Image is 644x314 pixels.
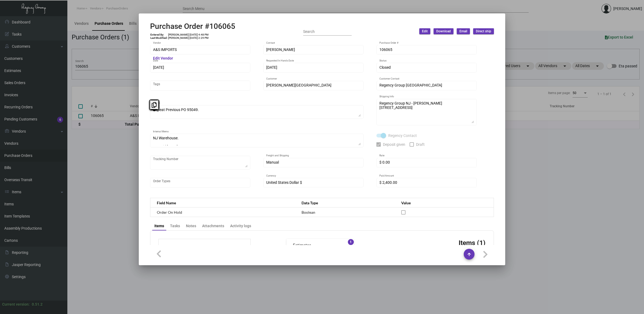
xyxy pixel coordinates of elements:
[416,141,425,148] span: Draft
[32,302,43,307] div: 0.51.2
[383,141,405,148] span: Deposit given
[213,244,245,251] td: $2,640.00
[164,244,213,251] td: Subtotal
[473,28,494,34] button: Direct ship
[457,28,470,34] button: Email
[436,29,451,34] span: Download
[419,28,430,34] button: Edit
[388,132,417,139] span: Regency Contact
[293,242,341,249] mat-panel-title: Estimates
[202,223,224,229] div: Attachments
[150,22,235,31] h2: Purchase Order #106065
[150,36,168,40] td: Last Modified:
[286,239,354,252] mat-expansion-panel-header: Estimates
[230,223,251,229] div: Activity logs
[459,239,486,247] h3: Items (1)
[434,28,453,34] button: Download
[396,198,494,208] th: Value
[186,223,196,229] div: Notes
[476,29,491,34] span: Direct ship
[150,198,296,208] th: Field Name
[168,33,209,36] td: [PERSON_NAME] [DATE] 4:48 PM
[266,160,279,164] span: Manual
[379,65,391,70] span: Closed
[157,210,182,215] span: Order On Hold
[150,33,168,36] td: Entered By:
[152,102,157,108] i: Copy
[422,29,428,34] span: Edit
[154,223,164,229] div: Items
[459,29,467,34] span: Email
[168,36,209,40] td: [PERSON_NAME] [DATE] 2:29 PM
[170,223,180,229] div: Tasks
[2,302,30,307] div: Current version:
[153,56,173,61] mat-hint: Edit Vendor
[296,198,396,208] th: Data Type
[302,210,315,215] span: Boolean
